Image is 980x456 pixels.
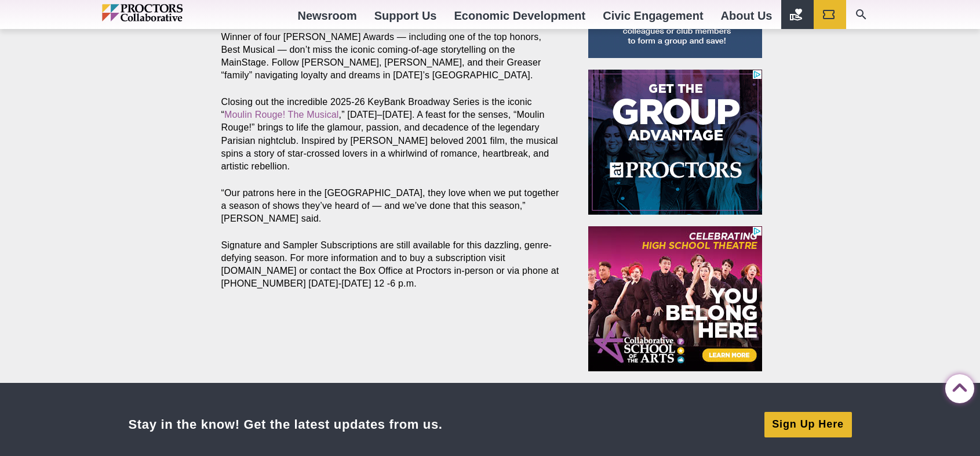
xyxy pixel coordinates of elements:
[221,96,562,172] p: Closing out the incredible 2025-26 KeyBank Broadway Series is the iconic “ ,” [DATE]–[DATE]. A fe...
[764,412,852,437] a: Sign Up Here
[221,239,562,290] p: Signature and Sampler Subscriptions are still available for this dazzling, genre-defying season. ...
[588,70,762,215] iframe: Advertisement
[221,187,562,225] p: “Our patrons here in the [GEOGRAPHIC_DATA], they love when we put together a season of shows they...
[129,417,443,432] div: Stay in the know! Get the latest updates from us.
[221,5,562,82] p: Proctors is also known for bringing award-winning, new titles to the stage. The 2025-26 season pu...
[224,110,339,120] a: Moulin Rouge! The Musical
[588,226,762,371] iframe: Advertisement
[945,375,968,398] a: Back to Top
[102,4,232,21] img: Proctors logo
